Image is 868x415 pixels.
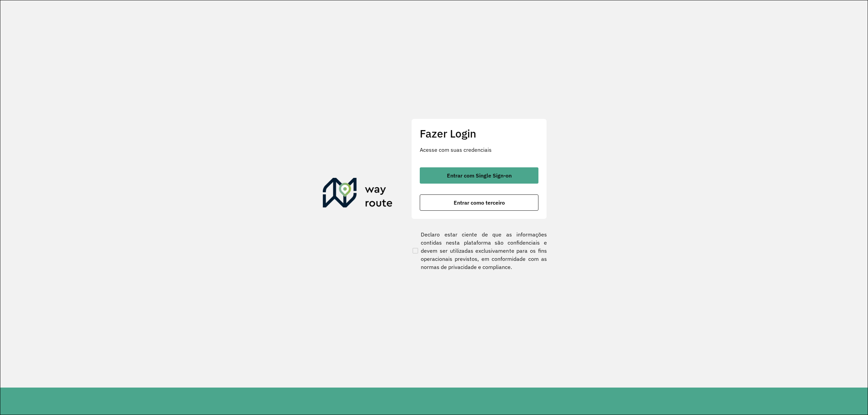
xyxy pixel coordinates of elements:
span: Entrar com Single Sign-on [447,173,512,178]
span: Entrar como terceiro [454,200,505,205]
p: Acesse com suas credenciais [420,146,538,154]
h2: Fazer Login [420,127,538,140]
label: Declaro estar ciente de que as informações contidas nesta plataforma são confidenciais e devem se... [411,230,547,271]
button: button [420,167,538,184]
img: Roteirizador AmbevTech [323,178,393,210]
button: button [420,194,538,211]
